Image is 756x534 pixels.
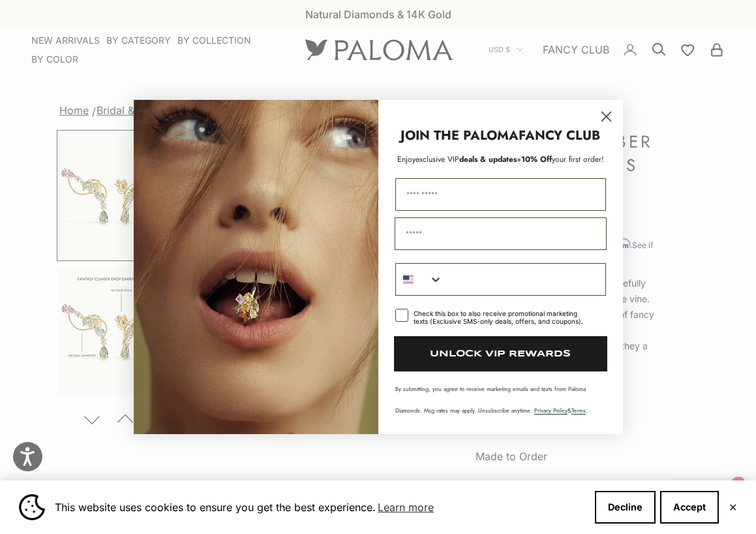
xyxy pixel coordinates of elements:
strong: JOIN THE PALOMA [401,126,519,145]
span: 10% Off [521,153,552,165]
input: Email [395,217,607,250]
div: Check this box to also receive promotional marketing texts (Exclusive SMS-only deals, offers, and... [414,309,590,325]
button: Decline [595,491,656,524]
a: Terms [571,406,586,415]
strong: FANCY CLUB [519,126,600,145]
button: Search Countries [396,264,443,295]
img: Loading... [134,100,378,434]
button: Close dialog [595,105,618,128]
a: Learn more [376,497,436,517]
span: deals & updates [416,153,517,165]
input: First Name [395,178,606,211]
img: United States [403,274,414,285]
img: Cookie banner [19,494,45,520]
span: + your first order! [517,153,604,165]
button: Close [729,503,737,511]
button: UNLOCK VIP REWARDS [394,336,607,371]
span: exclusive VIP [416,153,459,165]
button: Accept [660,491,719,524]
a: Privacy Policy [534,406,567,415]
span: Enjoy [397,153,416,165]
span: & . [534,406,588,415]
p: By submitting, you agree to receive marketing emails and texts from Paloma Diamonds. Msg rates ma... [395,385,606,415]
span: This website uses cookies to ensure you get the best experience. [55,497,584,517]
